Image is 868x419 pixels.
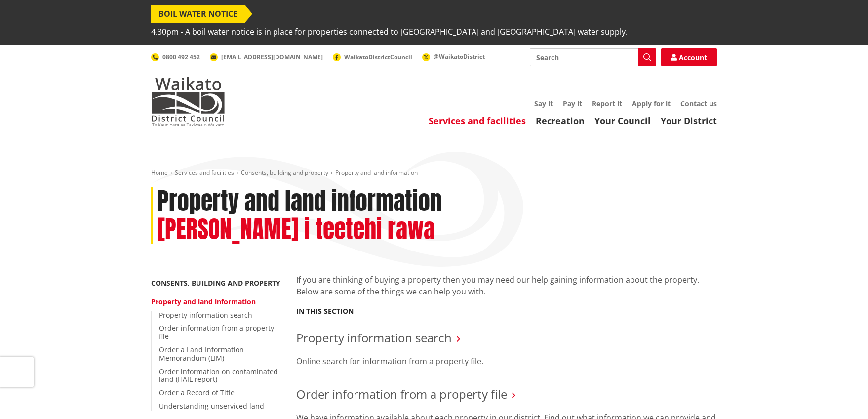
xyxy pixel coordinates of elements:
a: Say it [534,99,553,108]
span: WaikatoDistrictCouncil [344,53,412,61]
a: Property information search [159,310,252,320]
a: WaikatoDistrictCouncil [333,53,412,61]
a: Home [151,168,168,177]
span: Property and land information [335,168,418,177]
a: Order information from a property file [296,386,507,402]
a: Services and facilities [175,168,234,177]
a: Property information search [296,330,452,346]
p: Online search for information from a property file. [296,355,717,367]
h2: [PERSON_NAME] i teetehi rawa [158,215,435,244]
span: @WaikatoDistrict [434,52,485,61]
a: Consents, building and property [241,168,328,177]
a: Your Council [594,115,651,126]
a: @WaikatoDistrict [422,52,485,61]
a: Consents, building and property [151,278,280,288]
h5: In this section [296,307,354,316]
input: Search input [530,48,656,66]
a: Property and land information [151,297,256,306]
a: Services and facilities [429,115,526,126]
a: [EMAIL_ADDRESS][DOMAIN_NAME] [210,53,323,61]
a: Understanding unserviced land [159,401,264,411]
a: Your District [661,115,717,126]
a: Order information from a property file [159,323,274,341]
a: Pay it [563,99,582,108]
a: Order a Record of Title [159,388,235,397]
h1: Property and land information [158,187,442,216]
img: Waikato District Council - Te Kaunihera aa Takiwaa o Waikato [151,77,225,126]
a: Order a Land Information Memorandum (LIM) [159,345,244,363]
nav: breadcrumb [151,169,717,177]
span: BOIL WATER NOTICE [151,5,245,23]
a: Recreation [536,115,585,126]
a: Apply for it [632,99,671,108]
span: 4.30pm - A boil water notice is in place for properties connected to [GEOGRAPHIC_DATA] and [GEOGR... [151,23,628,41]
a: Report it [592,99,622,108]
span: [EMAIL_ADDRESS][DOMAIN_NAME] [221,53,323,61]
a: Account [661,48,717,66]
a: Contact us [680,99,717,108]
a: 0800 492 452 [151,53,200,61]
a: Order information on contaminated land (HAIL report) [159,367,278,384]
p: If you are thinking of buying a property then you may need our help gaining information about the... [296,274,717,297]
span: 0800 492 452 [162,53,200,61]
